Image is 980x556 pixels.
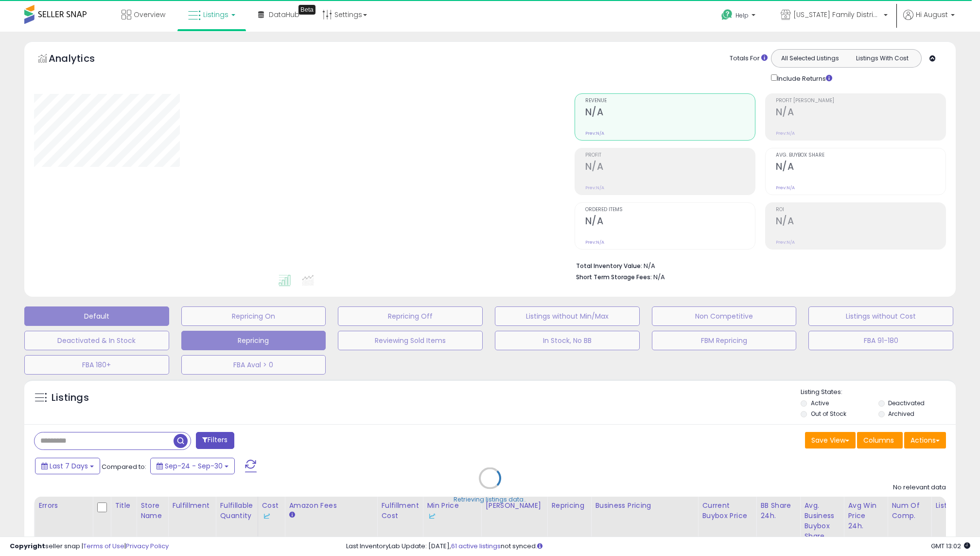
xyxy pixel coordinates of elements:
[181,355,326,375] button: FBA Aval > 0
[776,153,945,158] span: Avg. Buybox Share
[585,107,755,120] h2: N/A
[134,10,165,19] span: Overview
[585,185,604,191] small: Prev: N/A
[776,130,795,136] small: Prev: N/A
[585,215,755,229] h2: N/A
[776,207,945,213] span: ROI
[585,207,755,213] span: Ordered Items
[10,541,45,551] strong: Copyright
[576,259,939,271] li: N/A
[776,215,945,229] h2: N/A
[269,10,299,19] span: DataHub
[576,273,652,281] b: Short Term Storage Fees:
[585,153,755,158] span: Profit
[585,130,604,136] small: Prev: N/A
[652,331,797,350] button: FBM Repricing
[774,52,846,65] button: All Selected Listings
[576,262,642,270] b: Total Inventory Value:
[10,542,169,551] div: seller snap | |
[776,239,795,245] small: Prev: N/A
[735,11,749,19] span: Help
[776,107,945,120] h2: N/A
[916,10,948,19] span: Hi August
[653,272,665,282] span: N/A
[49,52,114,68] h5: Analytics
[24,306,169,326] button: Default
[24,355,169,375] button: FBA 180+
[903,10,955,32] a: Hi August
[776,98,945,104] span: Profit [PERSON_NAME]
[298,5,315,15] div: Tooltip anchor
[764,72,844,84] div: Include Returns
[846,52,918,65] button: Listings With Cost
[338,306,483,326] button: Repricing Off
[776,185,795,191] small: Prev: N/A
[585,239,604,245] small: Prev: N/A
[793,10,881,19] span: [US_STATE] Family Distribution
[776,161,945,174] h2: N/A
[730,54,768,63] div: Totals For
[495,306,640,326] button: Listings without Min/Max
[454,495,526,504] div: Retrieving listings data..
[181,331,326,350] button: Repricing
[652,306,797,326] button: Non Competitive
[721,9,733,21] i: Get Help
[338,331,483,350] button: Reviewing Sold Items
[714,1,765,32] a: Help
[808,306,953,326] button: Listings without Cost
[808,331,953,350] button: FBA 91-180
[495,331,640,350] button: In Stock, No BB
[203,10,228,19] span: Listings
[585,161,755,174] h2: N/A
[585,98,755,104] span: Revenue
[181,306,326,326] button: Repricing On
[24,331,169,350] button: Deactivated & In Stock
